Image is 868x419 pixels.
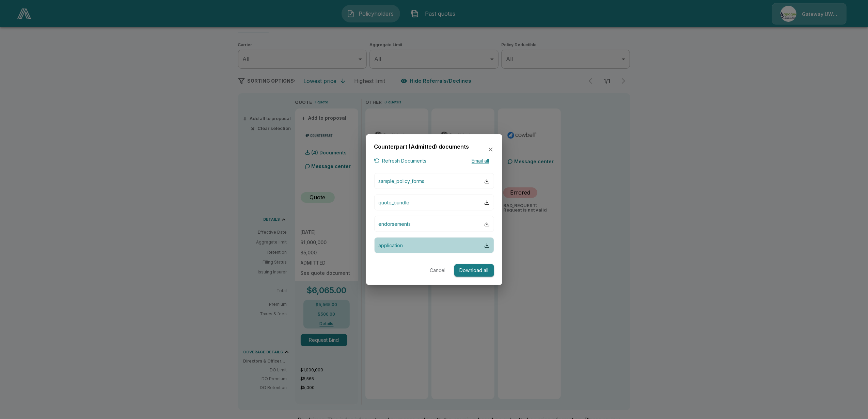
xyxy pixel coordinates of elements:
p: application [379,242,403,249]
button: Email all [467,156,494,165]
p: endorsements [379,220,411,228]
p: sample_policy_forms [379,178,425,185]
button: Cancel [427,264,449,277]
button: Download all [454,264,494,277]
button: application [374,237,494,253]
button: quote_bundle [374,195,494,211]
p: quote_bundle [379,199,410,206]
h6: Counterpart (Admitted) documents [374,143,469,151]
button: Refresh Documents [374,156,427,165]
button: endorsements [374,216,494,232]
button: sample_policy_forms [374,173,494,189]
